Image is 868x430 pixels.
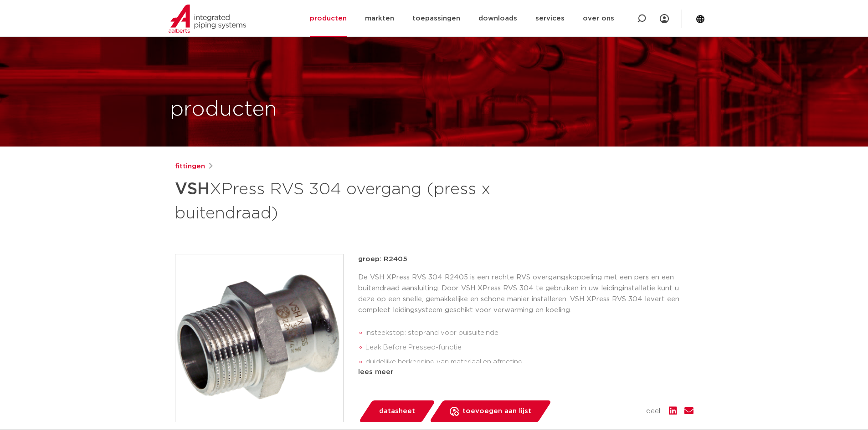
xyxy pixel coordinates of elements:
[175,181,210,197] strong: VSH
[170,95,277,124] h1: producten
[358,254,693,265] p: groep: R2405
[365,355,693,369] li: duidelijke herkenning van materiaal en afmeting
[175,254,343,422] img: Product Image for VSH XPress RVS 304 overgang (press x buitendraad)
[358,367,693,378] div: lees meer
[462,404,531,419] span: toevoegen aan lijst
[365,326,693,340] li: insteekstop: stoprand voor buisuiteinde
[365,340,693,355] li: Leak Before Pressed-functie
[379,404,415,419] span: datasheet
[175,176,517,225] h1: XPress RVS 304 overgang (press x buitendraad)
[175,161,205,172] a: fittingen
[358,400,436,422] a: datasheet
[646,406,662,417] span: deel:
[358,272,693,316] p: De VSH XPress RVS 304 R2405 is een rechte RVS overgangskoppeling met een pers en een buitendraad ...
